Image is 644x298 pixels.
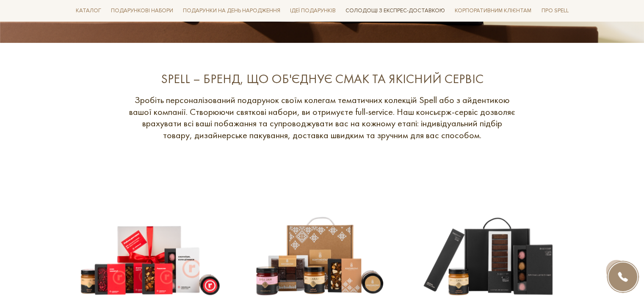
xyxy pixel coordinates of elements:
[108,4,177,17] span: Подарункові набори
[287,4,339,17] span: Ідеї подарунків
[127,71,517,87] div: SPELL – БРЕНД, ЩО ОБ'ЄДНУЄ СМАК ТА ЯКІСНИЙ СЕРВІС
[127,94,517,141] p: Зробіть персоналізований подарунок своїм колегам тематичних колекцій Spell або з айдентикою вашої...
[180,4,284,17] span: Подарунки на День народження
[72,4,105,17] span: Каталог
[451,3,535,18] a: Корпоративним клієнтам
[342,3,448,18] a: Солодощі з експрес-доставкою
[538,4,572,17] span: Про Spell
